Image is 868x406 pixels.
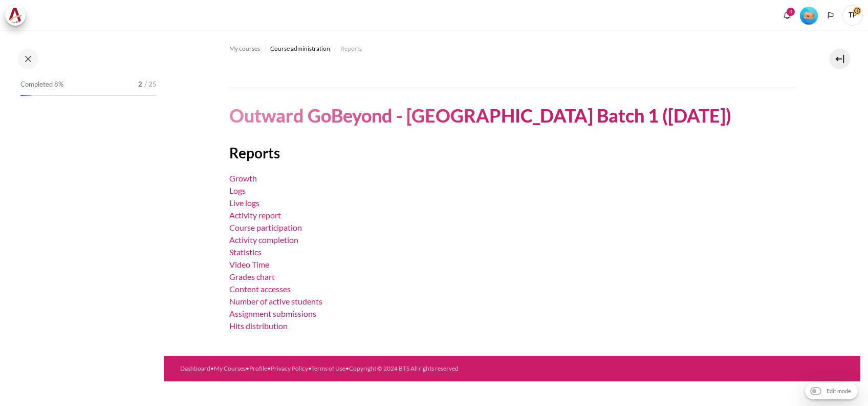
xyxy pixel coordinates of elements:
[340,44,362,53] span: Reports
[229,259,269,269] a: Video Time
[229,272,275,281] a: Grades chart
[164,30,860,356] section: Content
[229,198,259,208] a: Live logs
[138,79,142,90] span: 2
[144,79,157,90] span: / 25
[229,104,731,128] h1: Outward GoBeyond - [GEOGRAPHIC_DATA] Batch 1 ([DATE])
[229,210,281,220] a: Activity report
[229,222,302,232] a: Course participation
[779,8,795,23] div: Show notification window with 3 new notifications
[8,8,23,23] img: Architeck
[229,173,257,183] a: Growth
[180,364,210,372] a: Dashboard
[20,79,63,90] span: Completed 8%
[229,321,288,331] a: Hits distribution
[796,6,822,25] a: Level #1
[5,5,31,26] a: Architeck Architeck
[249,364,267,372] a: Profile
[20,95,31,96] div: 8%
[800,7,818,25] img: Level #1
[229,40,795,57] nav: Navigation bar
[229,309,316,318] a: Assignment submissions
[229,284,291,294] a: Content accesses
[229,235,298,245] a: Activity completion
[271,364,308,372] a: Privacy Policy
[823,8,838,23] button: Languages
[214,364,246,372] a: My Courses
[229,44,260,53] span: My courses
[842,5,863,26] span: TP
[229,247,262,257] a: Statistics
[229,43,260,55] a: My courses
[787,8,795,16] div: 3
[842,5,863,26] a: User menu
[311,364,345,372] a: Terms of Use
[229,186,246,195] a: Logs
[340,43,362,55] a: Reports
[229,296,322,306] a: Number of active students
[180,364,547,373] div: • • • • •
[20,77,157,106] a: Completed 8% 2 / 25
[800,6,818,25] div: Level #1
[229,144,795,162] h2: Reports
[270,44,330,53] span: Course administration
[349,364,459,372] a: Copyright © 2024 BTS All rights reserved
